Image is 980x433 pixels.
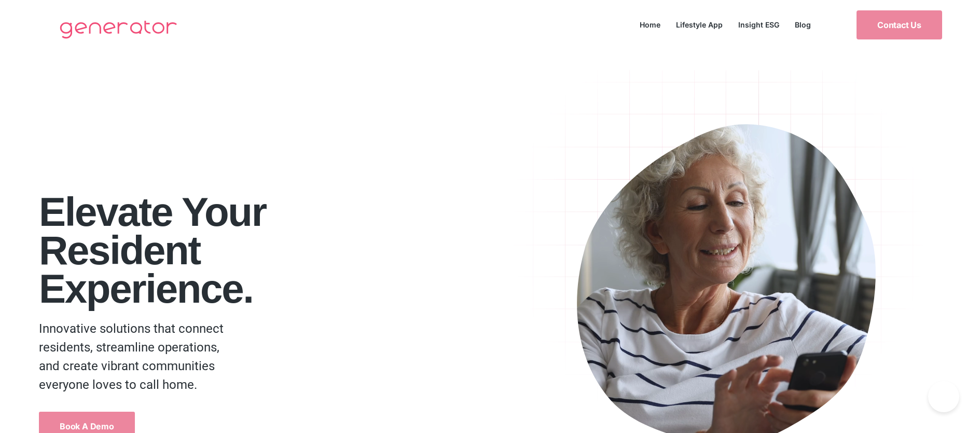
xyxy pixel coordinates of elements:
[857,10,942,39] a: Contact Us
[632,18,668,32] a: Home
[730,18,787,32] a: Insight ESG
[787,18,819,32] a: Blog
[60,422,114,430] span: Book a Demo
[928,381,959,412] iframe: Toggle Customer Support
[632,18,819,32] nav: Menu
[877,21,921,29] span: Contact Us
[39,319,232,394] p: Innovative solutions that connect residents, streamline operations, and create vibrant communitie...
[668,18,730,32] a: Lifestyle App
[39,193,501,308] h1: Elevate your Resident Experience.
